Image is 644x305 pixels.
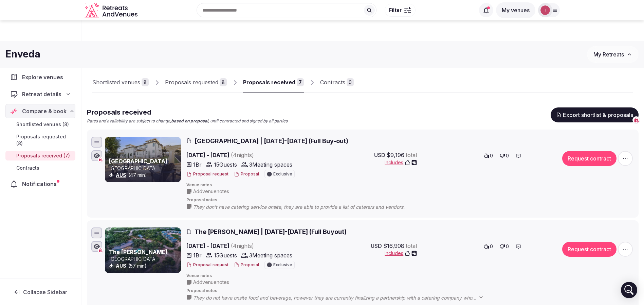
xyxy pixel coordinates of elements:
[5,151,75,160] a: Proposals received (7)
[490,152,493,159] span: 0
[498,242,511,251] button: 0
[109,262,180,269] div: (57 min)
[22,90,61,98] span: Retreat details
[249,160,292,169] span: 3 Meeting spaces
[506,243,509,250] span: 0
[186,171,228,177] button: Proposal request
[116,263,126,269] a: AUS
[193,204,418,210] span: They don't have catering service onsite, they are able to provide a list of caterers and vendors.
[496,2,535,18] button: My venues
[273,263,292,267] span: Exclusive
[16,152,70,159] span: Proposals received (7)
[85,3,139,18] a: Visit the homepage
[109,158,167,165] a: [GEOGRAPHIC_DATA]
[243,78,295,86] div: Proposals received
[621,282,637,298] div: Open Intercom Messenger
[498,151,511,160] button: 0
[243,73,304,92] a: Proposals received7
[214,160,237,169] span: 15 Guests
[490,243,493,250] span: 0
[5,177,75,191] a: Notifications
[186,197,634,203] span: Proposal notes
[186,242,306,250] span: [DATE] - [DATE]
[385,250,417,257] button: Includes
[385,4,416,17] button: Filter
[320,78,345,86] div: Contracts
[5,120,75,129] a: Shortlisted venues (8)
[406,151,417,159] span: total
[85,3,139,18] svg: Retreats and Venues company logo
[116,262,126,269] button: AUS
[5,285,75,300] button: Collapse Sidebar
[195,227,347,236] span: The [PERSON_NAME] | [DATE]-[DATE] (Full Buyout)
[23,289,67,295] span: Collapse Sidebar
[109,256,180,262] p: [GEOGRAPHIC_DATA]
[193,188,229,195] span: Add venue notes
[406,242,417,250] span: total
[193,160,202,169] span: 1 Br
[5,70,75,84] a: Explore venues
[109,249,167,255] a: The [PERSON_NAME]
[92,73,149,92] a: Shortlisted venues8
[273,172,292,176] span: Exclusive
[165,73,227,92] a: Proposals requested8
[142,78,149,86] div: 8
[5,132,75,148] a: Proposals requested (8)
[195,137,348,145] span: [GEOGRAPHIC_DATA] | [DATE]-[DATE] (Full Buy-out)
[540,5,550,15] img: Thiago Martins
[16,133,73,147] span: Proposals requested (8)
[234,171,259,177] button: Proposal
[193,251,202,259] span: 1 Br
[193,294,491,301] span: They do not have onsite food and beverage, however they are currently finalizing a partnership wi...
[193,279,229,286] span: Add venue notes
[5,48,40,61] h1: Enveda
[16,165,39,171] span: Contracts
[249,251,292,259] span: 3 Meeting spaces
[506,152,509,159] span: 0
[320,73,354,92] a: Contracts0
[387,151,404,159] span: $9,196
[482,151,495,160] button: 0
[214,251,237,259] span: 15 Guests
[165,78,218,86] div: Proposals requested
[383,242,404,250] span: $16,908
[116,172,126,178] a: AUS
[385,159,417,166] button: Includes
[92,78,140,86] div: Shortlisted venues
[116,172,126,179] button: AUS
[231,242,254,249] span: ( 4 night s )
[220,78,227,86] div: 8
[231,152,254,158] span: ( 4 night s )
[186,288,634,294] span: Proposal notes
[87,118,288,124] p: Rates and availability are subject to change, , until contracted and signed by all parties
[109,165,180,172] p: [GEOGRAPHIC_DATA]
[562,151,617,166] button: Request contract
[496,7,535,14] a: My venues
[347,78,354,86] div: 0
[371,242,382,250] span: USD
[171,118,208,123] strong: based on proposal
[22,73,66,81] span: Explore venues
[562,242,617,257] button: Request contract
[186,151,306,159] span: [DATE] - [DATE]
[109,172,180,179] div: (47 min)
[587,46,639,63] button: My Retreats
[186,262,228,268] button: Proposal request
[551,107,639,122] button: Export shortlist & proposals
[186,182,634,188] span: Venue notes
[297,78,304,86] div: 7
[87,107,288,117] h2: Proposals received
[482,242,495,251] button: 0
[16,121,69,128] span: Shortlisted venues (8)
[186,273,634,279] span: Venue notes
[234,262,259,268] button: Proposal
[5,163,75,173] a: Contracts
[374,151,385,159] span: USD
[389,7,402,14] span: Filter
[593,51,624,58] span: My Retreats
[22,107,67,115] span: Compare & book
[22,180,59,188] span: Notifications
